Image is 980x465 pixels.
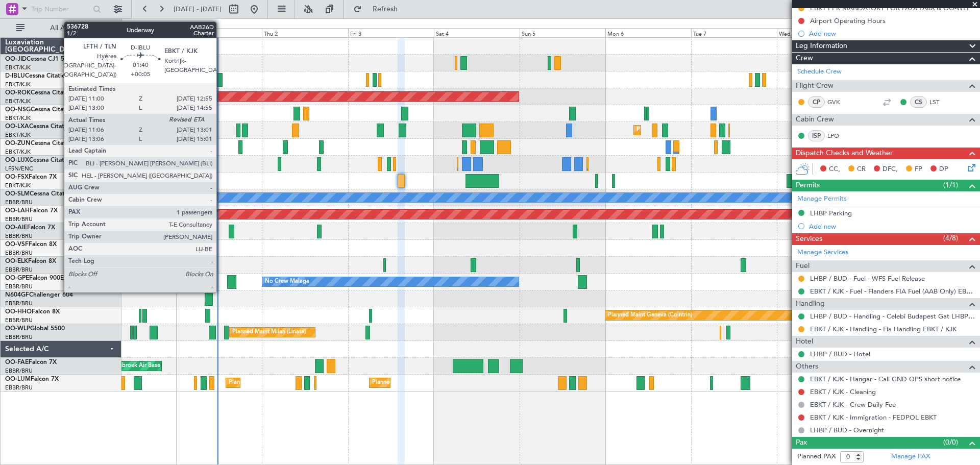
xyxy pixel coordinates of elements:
[5,140,87,146] a: OO-ZUNCessna Citation CJ4
[796,148,893,159] span: Dispatch Checks and Weather
[5,191,30,197] span: OO-SLM
[810,274,925,283] a: LHBP / BUD - Fuel - WFS Fuel Release
[5,376,59,382] a: OO-LUMFalcon 7X
[5,309,32,315] span: OO-HHO
[810,4,971,12] div: EBKT PPR MANDATORY FOR FA7X FA8X & OO-WLP
[5,174,57,180] a: OO-FSXFalcon 7X
[810,16,886,25] div: Airport Operating Hours
[5,275,29,281] span: OO-GPE
[5,300,33,307] a: EBBR/BRU
[796,298,825,310] span: Handling
[5,73,25,79] span: D-IBLU
[5,64,31,71] a: EBKT/KJK
[605,28,691,37] div: Mon 6
[5,292,73,298] a: N604GFChallenger 604
[796,336,813,348] span: Hotel
[809,29,975,38] div: Add new
[174,5,222,14] span: [DATE] - [DATE]
[5,165,33,173] a: LFSN/ENC
[5,140,31,146] span: OO-ZUN
[5,225,55,231] a: OO-AIEFalcon 7X
[5,56,71,62] a: OO-JIDCessna CJ1 525
[5,107,87,113] a: OO-NSGCessna Citation CJ4
[691,28,777,37] div: Tue 7
[372,375,557,390] div: Planned Maint [GEOGRAPHIC_DATA] ([GEOGRAPHIC_DATA] National)
[5,249,33,257] a: EBBR/BRU
[796,233,822,245] span: Services
[810,426,884,434] a: LHBP / BUD - Overnight
[5,215,33,223] a: EBBR/BRU
[943,233,958,243] span: (4/8)
[5,157,29,163] span: OO-LUX
[5,367,33,375] a: EBBR/BRU
[797,452,836,462] label: Planned PAX
[5,124,29,130] span: OO-LXA
[915,164,922,175] span: FP
[364,6,407,13] span: Refresh
[90,28,176,37] div: Tue 30
[124,20,141,29] div: [DATE]
[27,25,108,32] span: All Aircraft
[5,191,86,197] a: OO-SLMCessna Citation XLS
[229,375,413,390] div: Planned Maint [GEOGRAPHIC_DATA] ([GEOGRAPHIC_DATA] National)
[796,114,834,126] span: Cabin Crew
[520,28,605,37] div: Sun 5
[5,241,29,248] span: OO-VSF
[5,81,31,88] a: EBKT/KJK
[810,312,975,321] a: LHBP / BUD - Handling - Celebi Budapest Gat LHBP / BUD
[5,199,33,206] a: EBBR/BRU
[434,28,520,37] div: Sat 4
[939,164,948,175] span: DP
[5,225,27,231] span: OO-AIE
[262,28,348,37] div: Thu 2
[31,2,90,17] input: Trip Number
[797,67,842,77] a: Schedule Crew
[943,180,958,190] span: (1/1)
[5,208,30,214] span: OO-LAH
[796,437,807,449] span: Pax
[5,316,33,324] a: EBBR/BRU
[5,232,33,240] a: EBBR/BRU
[810,325,957,333] a: EBKT / KJK - Handling - Fia Handling EBKT / KJK
[5,258,28,264] span: OO-ELK
[5,326,30,332] span: OO-WLP
[796,260,810,272] span: Fuel
[943,437,958,448] span: (0/0)
[810,209,852,217] div: LHBP Parking
[11,20,111,36] button: All Aircraft
[5,266,33,274] a: EBBR/BRU
[808,96,825,108] div: CP
[5,384,33,391] a: EBBR/BRU
[5,157,86,163] a: OO-LUXCessna Citation CJ4
[796,40,847,52] span: Leg Information
[5,97,31,105] a: EBKT/KJK
[5,131,31,139] a: EBKT/KJK
[5,114,31,122] a: EBKT/KJK
[797,194,847,204] a: Manage Permits
[265,274,309,289] div: No Crew Malaga
[5,283,33,290] a: EBBR/BRU
[5,208,58,214] a: OO-LAHFalcon 7X
[5,292,29,298] span: N604GF
[808,130,825,141] div: ISP
[810,400,896,409] a: EBKT / KJK - Crew Daily Fee
[5,182,31,189] a: EBKT/KJK
[5,309,60,315] a: OO-HHOFalcon 8X
[883,164,898,175] span: DFC,
[176,28,262,37] div: Wed 1
[796,53,813,64] span: Crew
[5,174,29,180] span: OO-FSX
[5,258,56,264] a: OO-ELKFalcon 8X
[636,123,755,138] div: Planned Maint Kortrijk-[GEOGRAPHIC_DATA]
[910,96,927,108] div: CS
[5,359,57,365] a: OO-FAEFalcon 7X
[5,56,27,62] span: OO-JID
[796,180,820,191] span: Permits
[5,275,90,281] a: OO-GPEFalcon 900EX EASy II
[829,164,840,175] span: CC,
[349,1,410,17] button: Refresh
[810,287,975,296] a: EBKT / KJK - Fuel - Flanders FIA Fuel (AAB Only) EBKT / KJK
[810,413,937,422] a: EBKT / KJK - Immigration - FEDPOL EBKT
[5,124,86,130] a: OO-LXACessna Citation CJ4
[810,387,876,396] a: EBKT / KJK - Cleaning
